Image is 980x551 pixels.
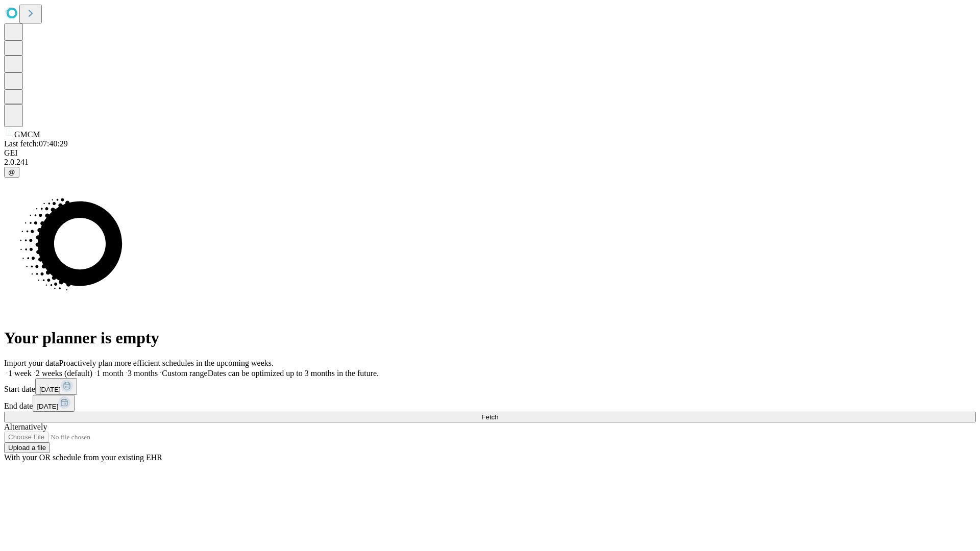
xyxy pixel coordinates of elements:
[8,369,32,378] span: 1 week
[4,412,976,422] button: Fetch
[481,413,498,421] span: Fetch
[4,395,976,412] div: End date
[4,158,976,167] div: 2.0.241
[4,167,19,178] button: @
[4,378,976,395] div: Start date
[4,329,976,347] h1: Your planner is empty
[4,442,50,453] button: Upload a file
[8,168,15,176] span: @
[4,148,976,158] div: GEI
[128,369,158,378] span: 3 months
[36,369,92,378] span: 2 weeks (default)
[35,378,77,395] button: [DATE]
[4,139,68,148] span: Last fetch: 07:40:29
[4,359,59,367] span: Import your data
[59,359,274,367] span: Proactively plan more efficient schedules in the upcoming weeks.
[37,403,58,410] span: [DATE]
[33,395,75,412] button: [DATE]
[14,130,40,139] span: GMCM
[39,386,61,393] span: [DATE]
[4,422,47,431] span: Alternatively
[162,369,207,378] span: Custom range
[4,453,162,462] span: With your OR schedule from your existing EHR
[96,369,124,378] span: 1 month
[208,369,379,378] span: Dates can be optimized up to 3 months in the future.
